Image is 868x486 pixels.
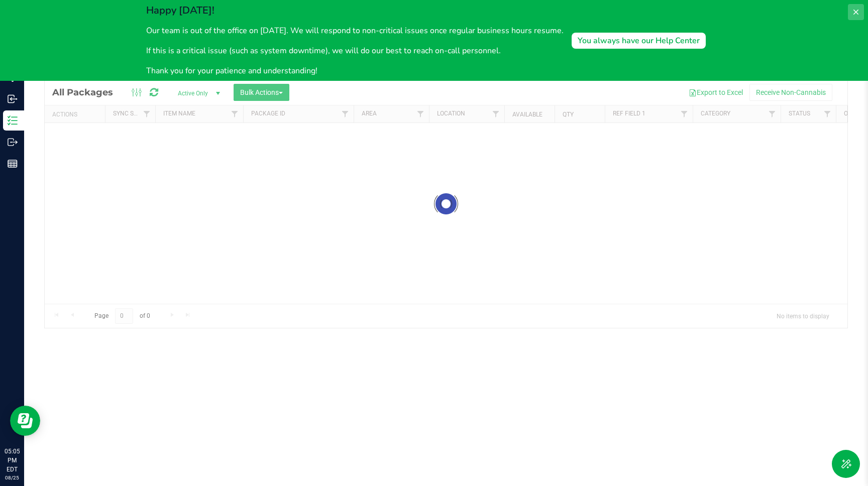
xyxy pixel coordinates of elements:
[578,35,700,47] div: You always have our Help Center
[146,25,564,37] p: Our team is out of the office on [DATE]. We will respond to non-critical issues once regular busi...
[5,474,20,481] p: 08/25
[832,450,860,478] button: Toggle Menu
[5,447,20,474] p: 05:05 PM EDT
[8,115,18,126] inline-svg: Inventory
[146,45,564,57] p: If this is a critical issue (such as system downtime), we will do our best to reach on-call perso...
[8,137,18,147] inline-svg: Outbound
[146,65,564,77] p: Thank you for your patience and understanding!
[10,406,40,436] iframe: Resource center
[8,94,18,104] inline-svg: Inbound
[146,4,564,17] h2: Happy [DATE]!
[8,159,18,169] inline-svg: Reports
